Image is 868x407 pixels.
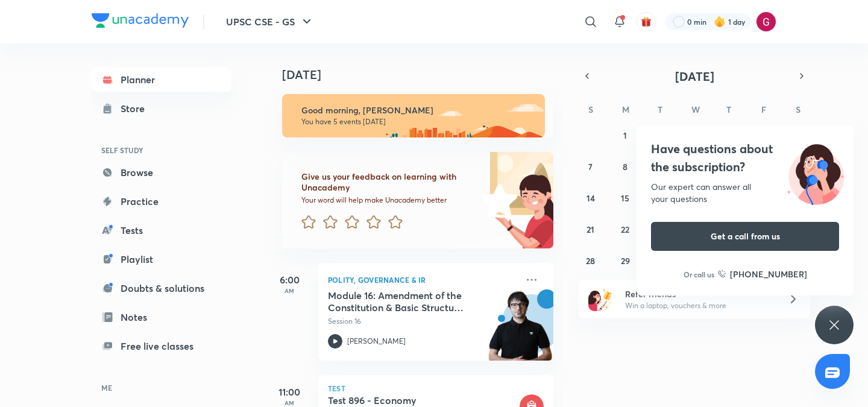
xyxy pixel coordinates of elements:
[623,130,627,141] abbr: September 1, 2025
[328,273,517,287] p: Polity, Governance & IR
[92,247,231,271] a: Playlist
[92,160,231,185] a: Browse
[615,219,635,239] button: September 22, 2025
[641,16,652,27] img: avatar
[92,96,231,121] a: Store
[92,68,231,92] a: Planner
[581,188,600,207] button: September 14, 2025
[301,117,534,127] p: You have 5 events [DATE]
[623,161,627,172] abbr: September 8, 2025
[625,288,773,300] h6: Refer friends
[587,192,595,204] abbr: September 14, 2025
[637,12,656,31] button: avatar
[651,181,839,205] div: Our expert can answer all your questions
[756,11,776,32] img: Gargi Goswami
[121,101,152,116] div: Store
[92,189,231,213] a: Practice
[726,104,731,115] abbr: Thursday
[581,157,600,176] button: September 7, 2025
[265,399,313,406] p: AM
[92,13,189,28] img: Company Logo
[328,289,478,314] h5: Module 16: Amendment of the Constitution & Basic Structure Doctrine
[622,104,629,115] abbr: Monday
[621,255,630,267] abbr: September 29, 2025
[730,268,807,280] h6: [PHONE_NUMBER]
[651,140,839,176] h4: Have questions about the subscription?
[282,94,545,137] img: morning
[328,394,517,406] h5: Test 896 - Economy
[778,140,854,205] img: ttu_illustration_new.svg
[441,152,553,248] img: feedback_image
[586,255,595,267] abbr: September 28, 2025
[92,305,231,329] a: Notes
[328,385,544,392] p: Test
[328,316,517,327] p: Session 16
[219,10,321,34] button: UPSC CSE - GS
[615,125,635,145] button: September 1, 2025
[265,287,313,294] p: AM
[301,195,477,205] p: Your word will help make Unacademy better
[615,188,635,207] button: September 15, 2025
[658,104,662,115] abbr: Tuesday
[596,68,793,84] button: [DATE]
[625,300,773,311] p: Win a laptop, vouchers & more
[615,157,635,176] button: September 8, 2025
[684,269,714,280] p: Or call us
[588,161,593,172] abbr: September 7, 2025
[347,336,406,347] p: [PERSON_NAME]
[92,218,231,242] a: Tests
[718,268,807,280] a: [PHONE_NUMBER]
[92,276,231,300] a: Doubts & solutions
[714,16,726,28] img: streak
[301,171,477,193] h6: Give us your feedback on learning with Unacademy
[675,68,714,84] span: [DATE]
[265,273,313,287] h5: 6:00
[92,140,231,160] h6: SELF STUDY
[621,224,629,235] abbr: September 22, 2025
[265,385,313,399] h5: 11:00
[615,251,635,270] button: September 29, 2025
[487,289,553,373] img: unacademy
[691,104,700,115] abbr: Wednesday
[301,105,534,116] h6: Good morning, [PERSON_NAME]
[796,104,800,115] abbr: Saturday
[651,222,839,251] button: Get a call from us
[761,104,766,115] abbr: Friday
[621,192,629,204] abbr: September 15, 2025
[581,219,600,239] button: September 21, 2025
[588,287,612,311] img: referral
[92,377,231,398] h6: ME
[92,13,189,31] a: Company Logo
[588,104,593,115] abbr: Sunday
[587,224,594,235] abbr: September 21, 2025
[92,334,231,358] a: Free live classes
[282,68,565,82] h4: [DATE]
[581,251,600,270] button: September 28, 2025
